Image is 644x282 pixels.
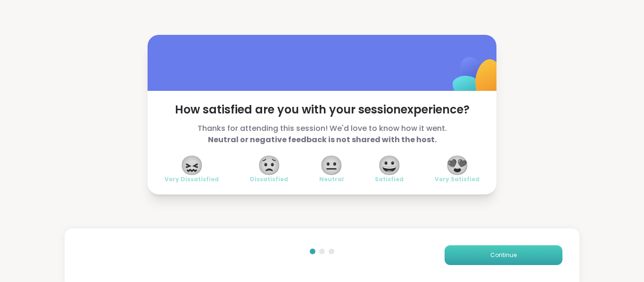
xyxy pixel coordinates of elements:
span: Thanks for attending this session! We'd love to know how it went. [165,123,479,145]
span: Dissatisfied [250,176,288,183]
b: Neutral or negative feedback is not shared with the host. [208,134,437,145]
span: Very Satisfied [435,176,479,183]
span: 😐 [320,157,343,174]
span: 😟 [257,157,281,174]
span: Satisfied [375,176,404,183]
span: Continue [490,251,517,259]
button: Continue [445,245,562,265]
span: How satisfied are you with your session experience? [165,102,479,117]
span: 😖 [180,157,204,174]
span: Very Dissatisfied [165,176,219,183]
span: 😀 [378,157,401,174]
span: 😍 [446,157,469,174]
span: Neutral [319,176,344,183]
img: ShareWell Logomark [430,32,524,126]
